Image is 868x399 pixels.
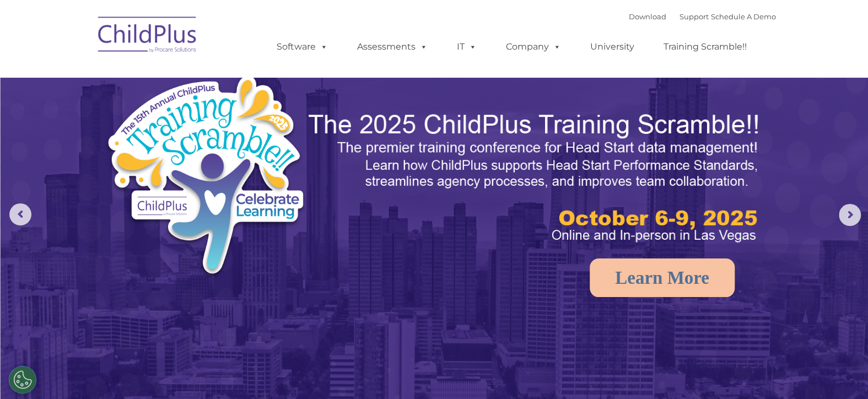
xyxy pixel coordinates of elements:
[711,12,776,21] a: Schedule A Demo
[653,36,758,58] a: Training Scramble!!
[9,366,36,393] button: Cookies Settings
[446,36,488,58] a: IT
[495,36,572,58] a: Company
[629,12,666,21] a: Download
[579,36,645,58] a: University
[629,12,776,21] font: |
[680,12,709,21] a: Support
[266,36,339,58] a: Software
[590,258,735,297] a: Learn More
[93,9,203,64] img: ChildPlus by Procare Solutions
[346,36,439,58] a: Assessments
